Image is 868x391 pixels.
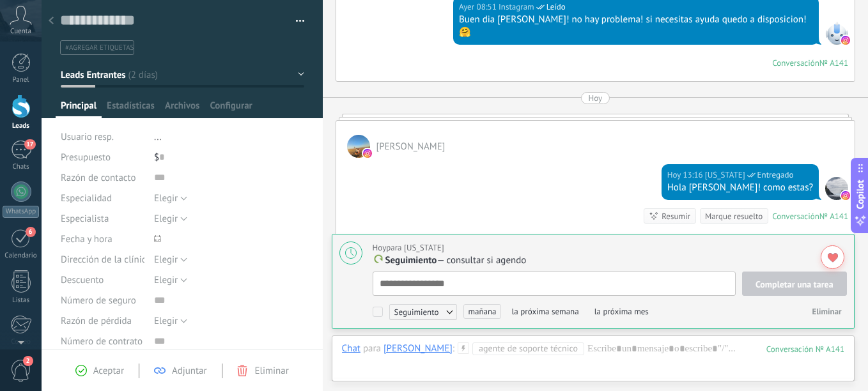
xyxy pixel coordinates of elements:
span: Archivos [165,100,199,118]
img: instagram.svg [363,149,372,158]
span: Elegir [154,192,178,204]
img: instagram.svg [841,191,850,200]
img: instagram.svg [841,36,850,45]
button: Elegir [154,310,187,331]
div: Razón de contacto [61,167,144,188]
span: Número de seguro [61,296,136,305]
span: Descuento [61,275,104,285]
span: Presupuesto [61,151,111,164]
span: Elegir [154,213,178,225]
div: Hoy 13:16 [667,169,705,181]
div: № A141 [819,211,848,222]
span: Principal [61,100,97,118]
span: : [453,342,454,355]
span: Aceptar [93,365,124,377]
div: Hola [PERSON_NAME]! como estas? [667,181,813,194]
div: Dirección de la clínica [61,249,144,270]
div: Calendario [3,252,40,260]
span: Instagram [825,22,848,45]
span: 2 [23,356,33,366]
span: Agente de soporte técnico [472,342,584,355]
div: Especialista [61,208,144,229]
div: Usuario resp. [61,126,144,147]
div: Fecha y hora [61,229,144,249]
span: Angelica Andrea Torreblanca Dotte [376,141,446,153]
p: — consultar si agendo [373,254,847,267]
div: Especialidad [61,188,144,208]
button: Completar una tarea [742,272,847,296]
div: № A141 [819,57,848,68]
span: Adjuntar [172,365,207,377]
span: Eliminar [254,365,288,377]
div: Presupuesto [61,147,144,167]
button: Elegir [154,249,187,270]
div: Angelica Andrea Torreblanca Dotte [384,342,453,354]
span: Completar una tarea [756,280,833,289]
div: para [US_STATE] [373,241,444,254]
div: Leads [3,122,40,130]
span: Especialidad [61,194,112,203]
div: Conversación [772,211,819,222]
span: para [363,342,381,355]
div: Número de seguro [61,290,144,310]
span: Eliminar [812,306,841,317]
button: Elegir [154,208,187,229]
span: Leído [546,1,566,13]
div: 141 [766,344,844,355]
span: ... [154,131,162,143]
span: la próxima semana [508,304,584,319]
span: Dirección de la clínica [61,255,151,264]
span: Entregado [757,169,794,181]
div: WhatsApp [3,206,39,218]
span: Virginia [825,177,848,200]
div: Chats [3,163,40,171]
span: Razón de pérdida [61,316,132,326]
div: Hoy [589,92,603,104]
div: Conversación [772,57,819,68]
span: Angelica Andrea Torreblanca Dotte [347,135,370,158]
div: Panel [3,76,40,84]
span: 17 [24,139,35,149]
span: Razón de contacto [61,173,136,183]
span: Usuario resp. [61,131,114,143]
span: Estadísticas [107,100,155,118]
span: mañana [463,304,500,319]
span: Cuenta [10,27,31,36]
div: Ayer 08:51 [459,1,499,13]
div: Número de contrato [61,331,144,351]
div: Resumir [662,210,690,222]
span: #agregar etiquetas [65,43,134,52]
span: Hoy [373,242,387,253]
div: Razón de pérdida [61,310,144,331]
div: Buen dia [PERSON_NAME]! no hay problema! si necesitas ayuda quedo a disposicion! 🤗 [459,13,813,39]
div: Listas [3,296,40,305]
span: Virginia (Oficina de Venta) [705,169,745,181]
div: Descuento [61,270,144,290]
span: Elegir [154,274,178,286]
span: Seguimiento [389,304,458,319]
span: Configurar [210,100,252,118]
button: Elegir [154,188,187,208]
div: $ [154,147,304,167]
button: Elegir [154,270,187,290]
button: Eliminar [807,302,846,321]
span: Elegir [154,254,178,266]
span: Seguimiento [385,254,437,266]
span: Fecha y hora [61,234,112,244]
span: 6 [26,227,36,237]
div: Marque resuelto [705,210,763,222]
span: Copilot [854,180,867,210]
span: Número de contrato [61,337,143,346]
span: la próxima mes [590,304,653,319]
span: Instagram [499,1,534,13]
span: Elegir [154,315,178,327]
span: Especialista [61,214,109,224]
